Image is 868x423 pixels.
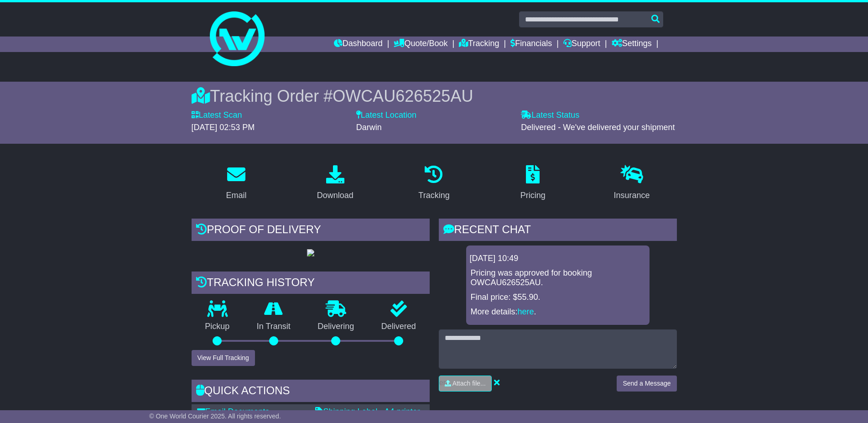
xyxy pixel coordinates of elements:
[418,189,449,202] div: Tracking
[307,249,314,256] img: GetPodImage
[192,322,244,332] p: Pickup
[192,350,255,366] button: View Full Tracking
[226,189,246,202] div: Email
[439,219,677,243] div: RECENT CHAT
[220,162,252,205] a: Email
[317,189,353,202] div: Download
[315,407,420,416] a: Shipping Label - A4 printer
[470,254,646,264] div: [DATE] 10:49
[510,37,552,52] a: Financials
[608,162,656,205] a: Insurance
[192,110,242,120] label: Latest Scan
[412,162,455,205] a: Tracking
[394,37,447,52] a: Quote/Book
[197,407,270,416] a: Email Documents
[617,376,676,392] button: Send a Message
[192,123,255,132] span: [DATE] 02:53 PM
[192,272,430,296] div: Tracking history
[334,37,383,52] a: Dashboard
[612,37,652,52] a: Settings
[471,307,645,317] p: More details: .
[515,162,551,205] a: Pricing
[192,86,677,106] div: Tracking Order #
[192,219,430,243] div: Proof of Delivery
[459,37,499,52] a: Tracking
[304,322,368,332] p: Delivering
[192,380,430,404] div: Quick Actions
[149,413,281,420] span: © One World Courier 2025. All rights reserved.
[471,292,645,303] p: Final price: $55.90.
[333,87,473,105] span: OWCAU626525AU
[520,189,546,202] div: Pricing
[518,307,534,316] a: here
[563,37,600,52] a: Support
[521,123,675,132] span: Delivered - We've delivered your shipment
[614,189,650,202] div: Insurance
[521,110,579,120] label: Latest Status
[471,268,645,288] p: Pricing was approved for booking OWCAU626525AU.
[311,162,359,205] a: Download
[356,110,416,120] label: Latest Location
[243,322,304,332] p: In Transit
[368,322,430,332] p: Delivered
[356,123,382,132] span: Darwin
